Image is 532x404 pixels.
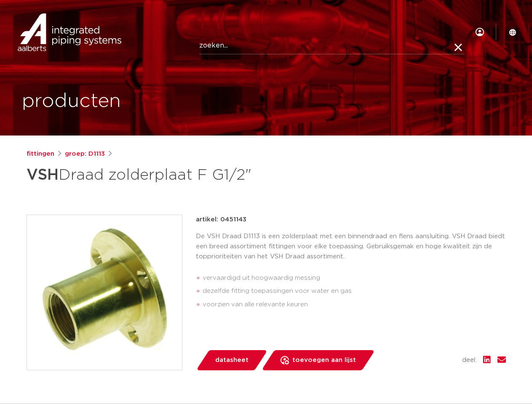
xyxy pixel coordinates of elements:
h1: Draad zolderplaat F G1/2" [27,162,343,188]
h1: producten [22,88,121,115]
p: artikel: 0451143 [196,215,246,225]
li: voorzien van alle relevante keuren [203,298,506,311]
strong: VSH [27,167,59,183]
li: vervaardigd uit hoogwaardig messing [203,271,506,285]
span: datasheet [215,353,249,367]
span: deel: [462,355,476,365]
p: De VSH Draad D1113 is een zolderplaat met een binnendraad en flens aansluiting. VSH Draad biedt e... [196,231,506,262]
a: groep: D1113 [65,149,105,159]
a: fittingen [27,149,54,159]
img: Product Image for VSH Draad zolderplaat F G1/2" [27,215,182,370]
li: dezelfde fitting toepassingen voor water en gas [203,284,506,298]
input: zoeken... [199,37,464,54]
span: toevoegen aan lijst [292,353,356,367]
a: datasheet [196,350,267,370]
